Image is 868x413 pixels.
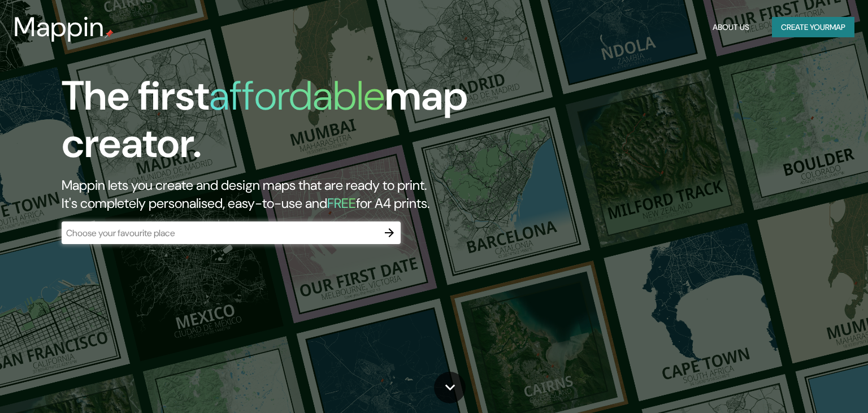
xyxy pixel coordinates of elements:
[62,227,378,240] input: Choose your favourite place
[62,72,496,176] h1: The first map creator.
[209,69,385,122] h1: affordable
[14,11,105,43] h3: Mappin
[105,29,114,38] img: mappin-pin
[772,17,854,38] button: Create yourmap
[62,176,496,212] h2: Mappin lets you create and design maps that are ready to print. It's completely personalised, eas...
[708,17,754,38] button: About Us
[767,369,856,401] iframe: Help widget launcher
[327,194,356,212] h5: FREE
